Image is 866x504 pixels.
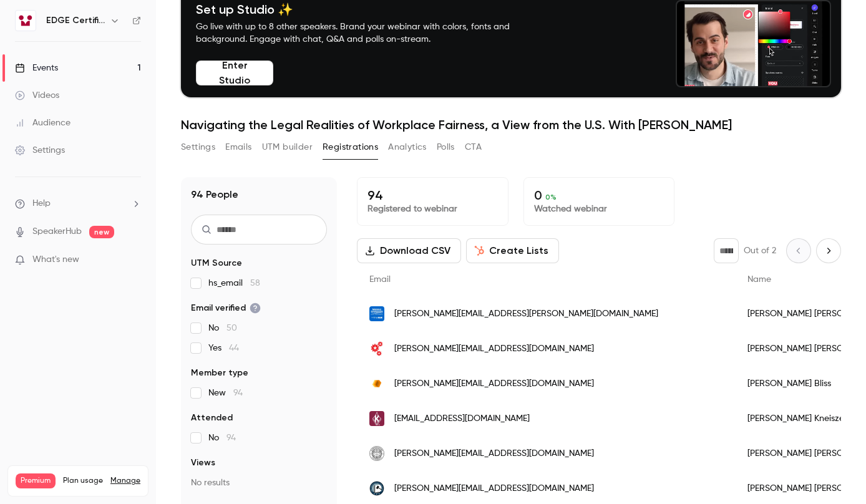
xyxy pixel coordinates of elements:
a: SpeakerHub [32,225,82,238]
button: Create Lists [466,238,559,263]
div: Audience [15,117,71,129]
button: Analytics [388,137,427,157]
span: [PERSON_NAME][EMAIL_ADDRESS][DOMAIN_NAME] [394,342,594,356]
p: Watched webinar [534,203,664,215]
span: [PERSON_NAME][EMAIL_ADDRESS][PERSON_NAME][DOMAIN_NAME] [394,308,658,321]
button: CTA [465,137,482,157]
span: UTM Source [191,257,242,269]
p: Go live with up to 8 other speakers. Brand your webinar with colors, fonts and background. Engage... [196,21,539,46]
h1: 94 People [191,187,238,202]
span: [PERSON_NAME][EMAIL_ADDRESS][DOMAIN_NAME] [394,447,594,460]
div: v 4.0.25 [35,20,61,30]
button: UTM builder [262,137,313,157]
img: tab_domain_overview_orange.svg [34,72,44,82]
h4: Set up Studio ✨ [196,2,539,17]
span: [EMAIL_ADDRESS][DOMAIN_NAME] [394,412,530,425]
span: new [89,226,114,238]
img: newleftaccelerator.org [369,341,384,356]
span: 0 % [545,193,557,201]
span: 50 [226,324,237,332]
span: No [208,322,237,334]
span: Premium [16,473,56,488]
div: Videos [15,89,59,102]
button: Enter Studio [196,61,273,85]
button: Registrations [323,137,378,157]
img: logo_orange.svg [20,20,30,30]
li: help-dropdown-opener [15,197,141,210]
div: Domain: [DOMAIN_NAME] [32,32,137,42]
span: Help [32,197,51,210]
span: Name [747,275,771,284]
div: Events [15,62,58,74]
button: Settings [181,137,215,157]
img: feltg.com [369,481,384,496]
p: 94 [367,188,498,203]
span: New [208,387,243,399]
span: 58 [250,279,260,288]
button: Emails [225,137,251,157]
span: 44 [229,344,239,352]
img: mtsu.edu [369,306,384,321]
span: Views [191,457,215,469]
img: localimpactanalytics.com [369,376,384,391]
p: No results [191,477,327,489]
p: 0 [534,188,664,203]
h1: Navigating the Legal Realities of Workplace Fairness, a View from the U.S. With [PERSON_NAME] [181,117,841,132]
span: What's new [32,253,79,266]
span: Email verified [191,302,261,314]
span: No [208,432,236,444]
h6: EDGE Certification [46,14,105,27]
img: website_grey.svg [20,32,30,42]
div: Domain Overview [47,74,112,82]
button: Download CSV [357,238,461,263]
span: Yes [208,342,239,354]
span: Member type [191,367,248,379]
span: [PERSON_NAME][EMAIL_ADDRESS][DOMAIN_NAME] [394,482,594,495]
span: 94 [233,389,243,397]
img: tab_keywords_by_traffic_grey.svg [124,72,134,82]
img: jjkeller.com [369,411,384,426]
button: Next page [816,238,841,263]
span: Plan usage [63,476,103,486]
button: Polls [437,137,455,157]
span: 94 [226,434,236,442]
span: [PERSON_NAME][EMAIL_ADDRESS][DOMAIN_NAME] [394,377,594,390]
img: northeastern.edu [369,446,384,461]
p: Registered to webinar [367,203,498,215]
a: Manage [110,476,140,486]
span: hs_email [208,277,260,289]
div: Keywords by Traffic [138,74,210,82]
span: Email [369,275,391,284]
span: Attended [191,412,233,424]
img: EDGE Certification [16,11,36,31]
div: Settings [15,144,65,157]
p: Out of 2 [744,245,776,257]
